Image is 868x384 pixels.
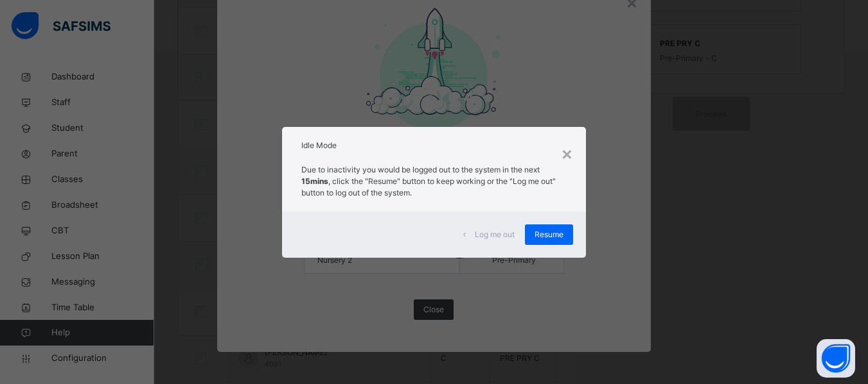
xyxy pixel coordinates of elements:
[301,140,567,151] h2: Idle Mode
[535,229,563,240] span: Resume
[561,140,573,167] div: ×
[475,229,515,240] span: Log me out
[301,176,328,186] strong: 15mins
[817,339,855,378] button: Open asap
[301,164,567,199] p: Due to inactivity you would be logged out to the system in the next , click the "Resume" button t...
